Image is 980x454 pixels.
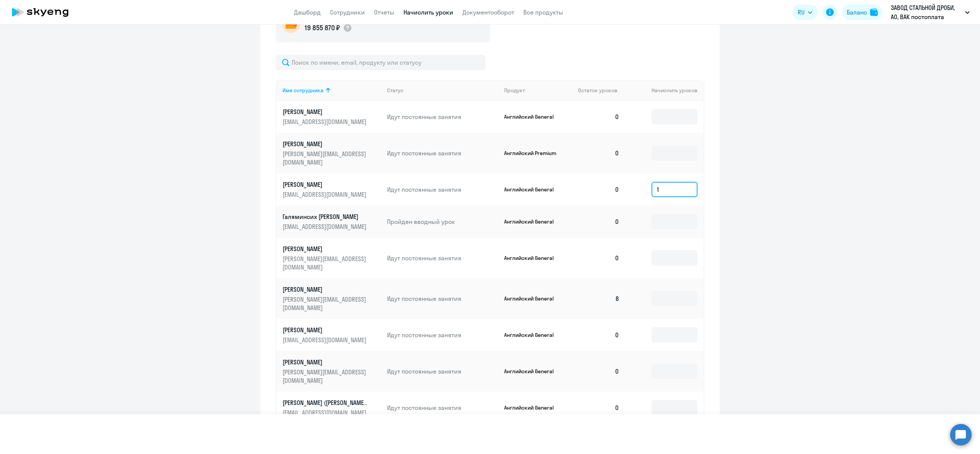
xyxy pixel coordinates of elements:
[572,101,626,133] td: 0
[283,358,381,385] a: [PERSON_NAME][PERSON_NAME][EMAIL_ADDRESS][DOMAIN_NAME]
[283,255,368,271] p: [PERSON_NAME][EMAIL_ADDRESS][DOMAIN_NAME]
[891,3,962,21] p: ЗАВОД СТАЛЬНОЙ ДРОБИ, АО, ВАК постоплата
[462,8,514,16] a: Документооборот
[572,392,626,424] td: 0
[572,206,626,238] td: 0
[283,326,368,334] p: [PERSON_NAME]
[572,278,626,319] td: 8
[572,173,626,206] td: 0
[283,87,381,94] div: Имя сотрудника
[504,87,525,94] div: Продукт
[504,404,562,411] p: Английский General
[283,326,381,344] a: [PERSON_NAME][EMAIL_ADDRESS][DOMAIN_NAME]
[504,255,562,261] p: Английский General
[283,190,368,199] p: [EMAIL_ADDRESS][DOMAIN_NAME]
[523,8,563,16] a: Все продукты
[626,80,704,101] th: Начислить уроков
[283,180,381,199] a: [PERSON_NAME][EMAIL_ADDRESS][DOMAIN_NAME]
[276,55,485,70] input: Поиск по имени, email, продукту или статусу
[798,8,805,17] span: RU
[283,285,381,312] a: [PERSON_NAME][PERSON_NAME][EMAIL_ADDRESS][DOMAIN_NAME]
[283,245,381,271] a: [PERSON_NAME][PERSON_NAME][EMAIL_ADDRESS][DOMAIN_NAME]
[283,285,368,294] p: [PERSON_NAME]
[283,118,368,126] p: [EMAIL_ADDRESS][DOMAIN_NAME]
[387,185,498,194] p: Идут постоянные занятия
[572,351,626,392] td: 0
[572,319,626,351] td: 0
[387,254,498,262] p: Идут постоянные занятия
[283,180,368,189] p: [PERSON_NAME]
[504,186,562,193] p: Английский General
[578,87,617,94] span: Остаток уроков
[283,150,368,167] p: [PERSON_NAME][EMAIL_ADDRESS][DOMAIN_NAME]
[283,398,368,407] p: [PERSON_NAME] ([PERSON_NAME]) [PERSON_NAME]
[504,218,562,225] p: Английский General
[387,87,403,94] div: Статус
[387,217,498,226] p: Пройден вводный урок
[283,212,381,231] a: Галяминсих [PERSON_NAME][EMAIL_ADDRESS][DOMAIN_NAME]
[403,8,453,16] a: Начислить уроки
[504,87,572,94] div: Продукт
[572,238,626,278] td: 0
[504,368,562,375] p: Английский General
[387,294,498,303] p: Идут постоянные занятия
[374,8,394,16] a: Отчеты
[504,150,562,157] p: Английский Premium
[283,108,368,116] p: [PERSON_NAME]
[387,87,498,94] div: Статус
[578,87,626,94] div: Остаток уроков
[387,403,498,412] p: Идут постоянные занятия
[283,87,323,94] div: Имя сотрудника
[283,368,368,385] p: [PERSON_NAME][EMAIL_ADDRESS][DOMAIN_NAME]
[283,408,368,417] p: [EMAIL_ADDRESS][DOMAIN_NAME]
[283,245,368,253] p: [PERSON_NAME]
[847,8,867,17] div: Баланс
[283,358,368,366] p: [PERSON_NAME]
[504,332,562,338] p: Английский General
[387,113,498,121] p: Идут постоянные занятия
[283,295,368,312] p: [PERSON_NAME][EMAIL_ADDRESS][DOMAIN_NAME]
[887,3,973,21] button: ЗАВОД СТАЛЬНОЙ ДРОБИ, АО, ВАК постоплата
[504,295,562,302] p: Английский General
[792,5,818,20] button: RU
[572,133,626,173] td: 0
[305,23,340,33] p: 19 855 870 ₽
[294,8,321,16] a: Дашборд
[504,113,562,120] p: Английский General
[283,222,368,231] p: [EMAIL_ADDRESS][DOMAIN_NAME]
[387,149,498,157] p: Идут постоянные занятия
[842,5,882,20] button: Балансbalance
[387,331,498,339] p: Идут постоянные занятия
[283,140,368,148] p: [PERSON_NAME]
[283,212,368,221] p: Галяминсих [PERSON_NAME]
[283,108,381,126] a: [PERSON_NAME][EMAIL_ADDRESS][DOMAIN_NAME]
[330,8,365,16] a: Сотрудники
[283,336,368,344] p: [EMAIL_ADDRESS][DOMAIN_NAME]
[283,398,381,417] a: [PERSON_NAME] ([PERSON_NAME]) [PERSON_NAME][EMAIL_ADDRESS][DOMAIN_NAME]
[387,367,498,376] p: Идут постоянные занятия
[283,140,381,167] a: [PERSON_NAME][PERSON_NAME][EMAIL_ADDRESS][DOMAIN_NAME]
[870,8,878,16] img: balance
